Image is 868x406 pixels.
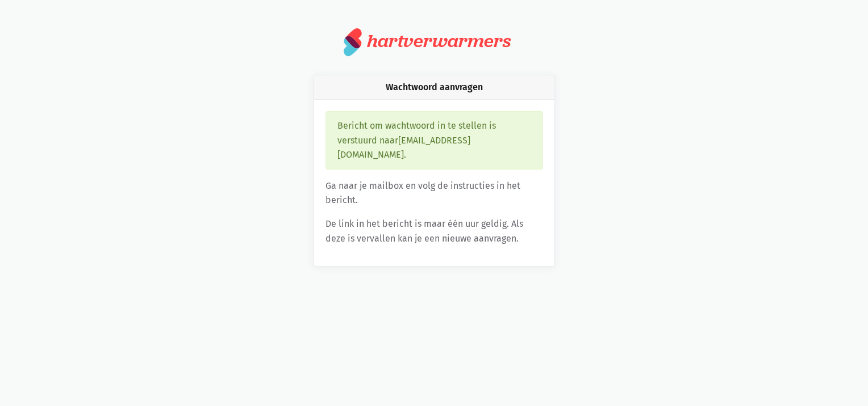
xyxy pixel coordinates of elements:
[325,217,543,246] p: De link in het bericht is maar één uur geldig. Als deze is vervallen kan je een nieuwe aanvragen.
[344,27,362,57] img: logo.svg
[325,179,543,208] p: Ga naar je mailbox en volg de instructies in het bericht.
[367,31,511,52] div: hartverwarmers
[314,75,554,100] div: Wachtwoord aanvragen
[325,111,543,170] div: Bericht om wachtwoord in te stellen is verstuurd naar [EMAIL_ADDRESS][DOMAIN_NAME] .
[344,27,524,57] a: hartverwarmers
